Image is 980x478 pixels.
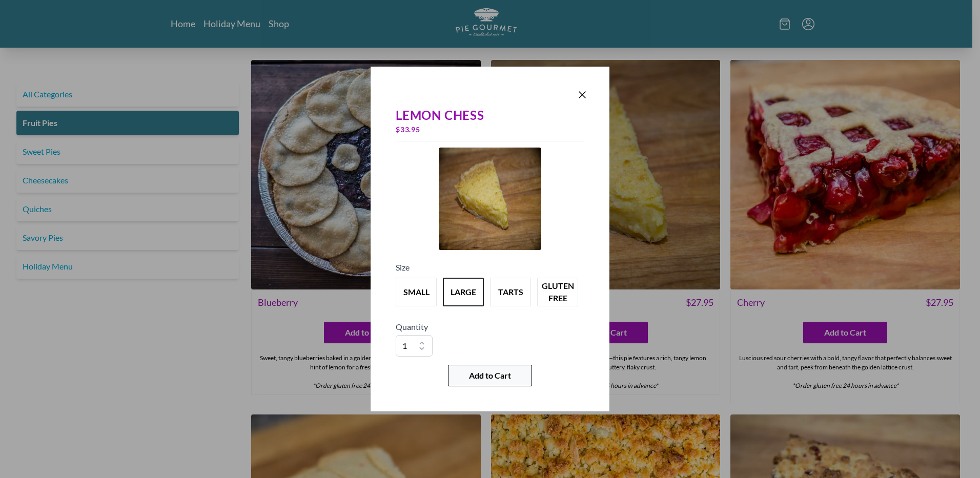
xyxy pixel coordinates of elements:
[396,321,584,333] h5: Quantity
[490,278,531,306] button: Variant Swatch
[396,108,584,122] div: Lemon Chess
[439,148,541,253] a: Product Image
[439,148,541,250] img: Product Image
[448,365,532,386] button: Add to Cart
[443,278,484,306] button: Variant Swatch
[396,122,584,137] div: $ 33.95
[576,89,588,101] button: Close panel
[537,278,578,306] button: Variant Swatch
[396,278,437,306] button: Variant Swatch
[469,369,511,382] span: Add to Cart
[396,261,584,274] h5: Size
